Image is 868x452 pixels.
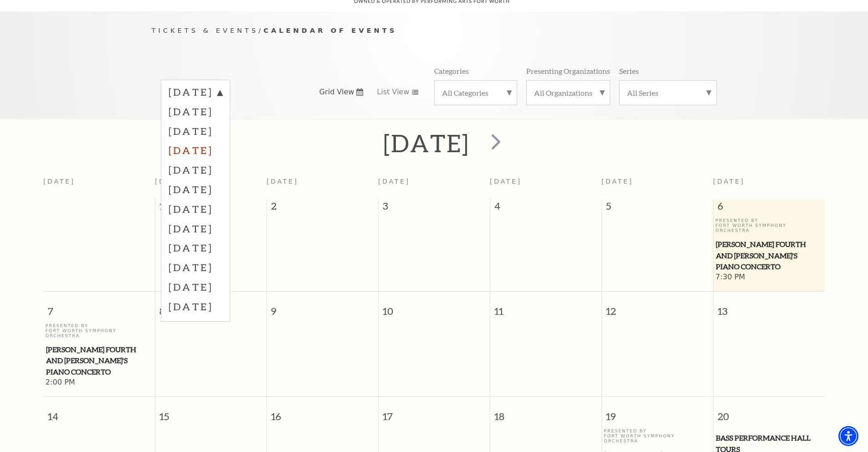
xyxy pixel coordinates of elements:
[169,121,222,141] label: [DATE]
[319,87,354,97] span: Grid View
[169,199,222,219] label: [DATE]
[838,426,858,446] div: Accessibility Menu
[378,178,410,185] span: [DATE]
[152,26,259,34] span: Tickets & Events
[377,87,409,97] span: List View
[267,397,378,428] span: 16
[169,238,222,257] label: [DATE]
[169,140,222,160] label: [DATE]
[619,66,639,76] p: Series
[714,292,825,323] span: 13
[169,297,222,316] label: [DATE]
[169,160,222,180] label: [DATE]
[169,257,222,277] label: [DATE]
[434,66,469,76] p: Categories
[379,292,490,323] span: 10
[169,219,222,238] label: [DATE]
[169,180,222,199] label: [DATE]
[169,102,222,121] label: [DATE]
[602,397,713,428] span: 19
[604,428,711,444] p: Presented By Fort Worth Symphony Orchestra
[43,397,155,428] span: 14
[490,199,601,217] span: 4
[43,292,155,323] span: 7
[169,277,222,297] label: [DATE]
[46,323,153,339] p: Presented By Fort Worth Symphony Orchestra
[526,66,610,76] p: Presenting Organizations
[379,397,490,428] span: 17
[715,272,822,282] span: 7:30 PM
[155,178,187,185] span: [DATE]
[601,178,633,185] span: [DATE]
[714,199,825,217] span: 6
[155,292,267,323] span: 8
[267,178,298,185] span: [DATE]
[602,199,713,217] span: 5
[152,25,717,36] p: /
[478,127,511,159] button: next
[43,172,155,199] th: [DATE]
[263,26,397,34] span: Calendar of Events
[267,292,378,323] span: 9
[169,85,222,102] label: [DATE]
[267,199,378,217] span: 2
[713,178,745,185] span: [DATE]
[627,88,709,98] label: All Series
[155,397,267,428] span: 15
[155,199,267,217] span: 1
[490,397,601,428] span: 18
[379,199,490,217] span: 3
[383,128,469,158] h2: [DATE]
[715,218,822,233] p: Presented By Fort Worth Symphony Orchestra
[46,344,152,378] span: [PERSON_NAME] Fourth and [PERSON_NAME]'s Piano Concerto
[534,88,602,98] label: All Organizations
[46,378,153,388] span: 2:00 PM
[490,178,522,185] span: [DATE]
[602,292,713,323] span: 12
[714,397,825,428] span: 20
[490,292,601,323] span: 11
[716,239,822,272] span: [PERSON_NAME] Fourth and [PERSON_NAME]'s Piano Concerto
[442,88,509,98] label: All Categories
